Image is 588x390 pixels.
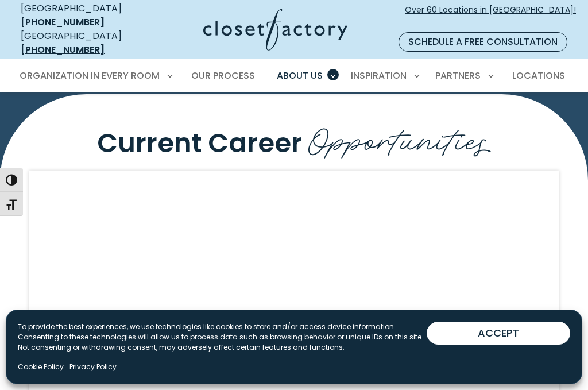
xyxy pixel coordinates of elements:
span: Opportunities [308,112,492,163]
img: Closet Factory Logo [203,9,347,51]
button: ACCEPT [427,322,570,345]
span: Organization in Every Room [20,69,160,82]
a: Schedule a Free Consultation [399,32,567,52]
span: Our Process [191,69,255,82]
a: Privacy Policy [69,362,117,372]
p: To provide the best experiences, we use technologies like cookies to store and/or access device i... [18,322,427,353]
span: Locations [512,69,565,82]
span: Partners [435,69,481,82]
a: [PHONE_NUMBER] [21,43,105,56]
span: Over 60 Locations in [GEOGRAPHIC_DATA]! [405,4,576,28]
nav: Primary Menu [11,60,577,92]
span: Inspiration [351,69,407,82]
div: [GEOGRAPHIC_DATA] [21,2,146,29]
a: [PHONE_NUMBER] [21,16,105,29]
div: [GEOGRAPHIC_DATA] [21,29,146,57]
a: Cookie Policy [18,362,64,372]
span: Current Career [97,123,302,161]
span: About Us [277,69,323,82]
